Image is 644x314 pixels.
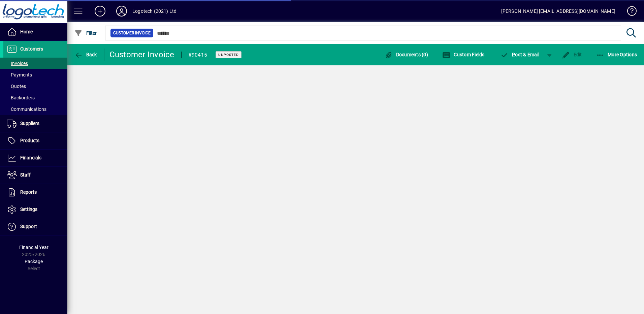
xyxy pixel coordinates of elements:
[20,224,37,229] span: Support
[132,6,176,17] div: Logotech (2021) Ltd
[3,201,67,218] a: Settings
[73,49,99,61] button: Back
[622,1,636,23] a: Knowledge Base
[20,172,31,178] span: Staff
[89,5,111,17] button: Add
[20,155,41,160] span: Financials
[25,259,43,264] span: Package
[74,30,97,36] span: Filter
[113,30,151,36] span: Customer Invoice
[218,53,239,57] span: Unposted
[7,61,28,66] span: Invoices
[73,27,99,39] button: Filter
[497,49,543,61] button: Post & Email
[20,29,33,34] span: Home
[596,52,637,57] span: More Options
[7,72,32,77] span: Payments
[19,245,49,250] span: Financial Year
[67,49,104,61] app-page-header-button: Back
[594,49,639,61] button: More Options
[3,132,67,149] a: Products
[501,52,540,57] span: ost & Email
[20,46,43,52] span: Customers
[74,52,97,57] span: Back
[188,50,207,60] div: #90415
[3,218,67,235] a: Support
[3,115,67,132] a: Suppliers
[442,52,485,57] span: Custom Fields
[3,184,67,201] a: Reports
[384,52,428,57] span: Documents (0)
[3,167,67,184] a: Staff
[20,207,37,212] span: Settings
[501,6,615,17] div: [PERSON_NAME] [EMAIL_ADDRESS][DOMAIN_NAME]
[3,92,67,103] a: Backorders
[3,58,67,69] a: Invoices
[7,106,46,112] span: Communications
[3,81,67,92] a: Quotes
[20,189,37,195] span: Reports
[441,49,486,61] button: Custom Fields
[3,24,67,40] a: Home
[7,95,35,100] span: Backorders
[562,52,582,57] span: Edit
[3,69,67,81] a: Payments
[7,84,26,89] span: Quotes
[560,49,584,61] button: Edit
[3,103,67,115] a: Communications
[20,138,39,143] span: Products
[3,150,67,166] a: Financials
[20,121,39,126] span: Suppliers
[109,49,174,60] div: Customer Invoice
[111,5,132,17] button: Profile
[383,49,430,61] button: Documents (0)
[512,52,515,57] span: P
